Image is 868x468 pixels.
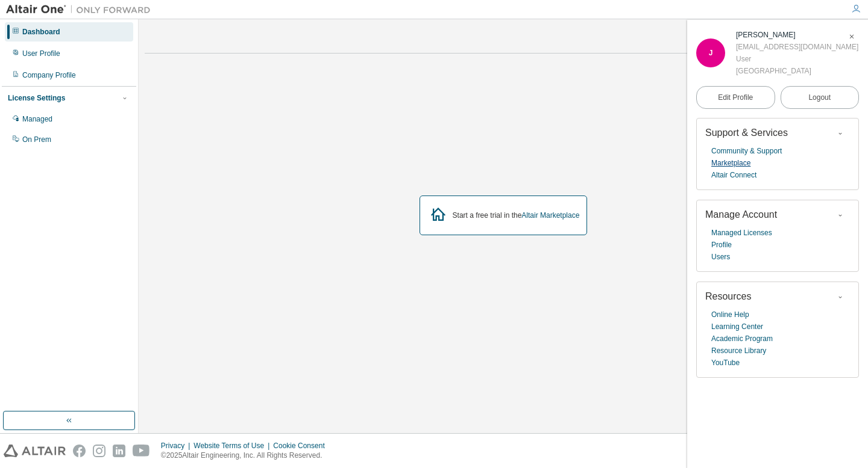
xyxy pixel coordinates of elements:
span: Logout [808,91,831,103]
div: Company Profile [22,70,76,80]
img: linkedin.svg [113,445,125,457]
a: Online Help [711,309,749,321]
div: On Prem [22,135,51,144]
div: Managed [22,114,52,124]
img: altair_logo.svg [4,445,66,457]
a: Altair Connect [711,169,756,181]
a: Resource Library [711,345,766,357]
span: Edit Profile [718,93,753,102]
div: [GEOGRAPHIC_DATA] [736,65,858,77]
div: Jitendra Sai Kota [736,29,858,41]
div: Start a free trial in the [453,211,580,220]
span: Support & Services [705,128,788,138]
span: Manage Account [705,209,777,220]
a: Academic Program [711,333,773,345]
button: Logout [781,86,860,109]
img: instagram.svg [93,445,105,457]
div: User [736,53,858,65]
img: facebook.svg [73,445,86,457]
img: Altair One [6,4,157,16]
a: Learning Center [711,321,763,333]
div: Cookie Consent [273,441,332,451]
span: J [709,49,713,57]
a: Managed Licenses [711,227,772,239]
div: License Settings [8,93,65,103]
a: YouTube [711,357,740,369]
img: youtube.svg [133,445,150,457]
a: Community & Support [711,145,782,157]
div: Website Terms of Use [193,441,273,451]
a: Marketplace [711,157,750,169]
a: Altair Marketplace [521,211,579,220]
p: © 2025 Altair Engineering, Inc. All Rights Reserved. [161,451,332,461]
div: Privacy [161,441,193,451]
div: Dashboard [22,27,60,37]
a: Edit Profile [696,86,775,109]
a: Users [711,251,730,263]
div: User Profile [22,49,60,58]
div: [EMAIL_ADDRESS][DOMAIN_NAME] [736,41,858,53]
a: Profile [711,239,732,251]
span: Resources [705,291,751,301]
